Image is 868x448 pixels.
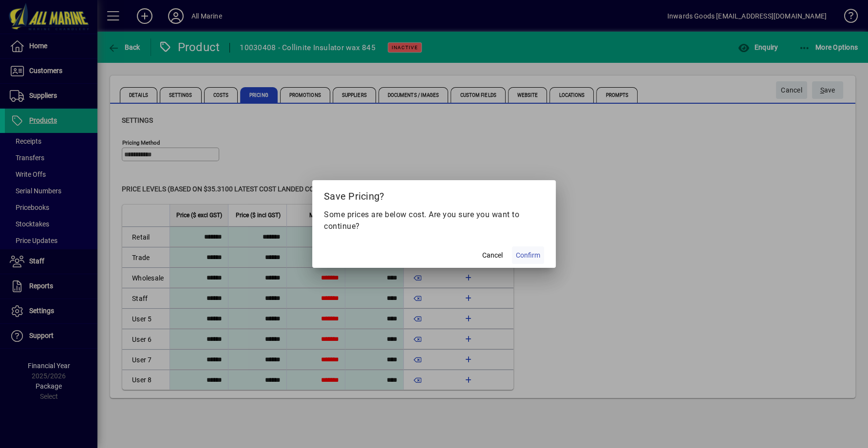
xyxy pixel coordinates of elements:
[516,250,540,261] span: Confirm
[477,246,508,264] button: Cancel
[312,180,556,208] h2: Save Pricing?
[324,209,544,232] p: Some prices are below cost. Are you sure you want to continue?
[512,246,544,264] button: Confirm
[482,250,503,261] span: Cancel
